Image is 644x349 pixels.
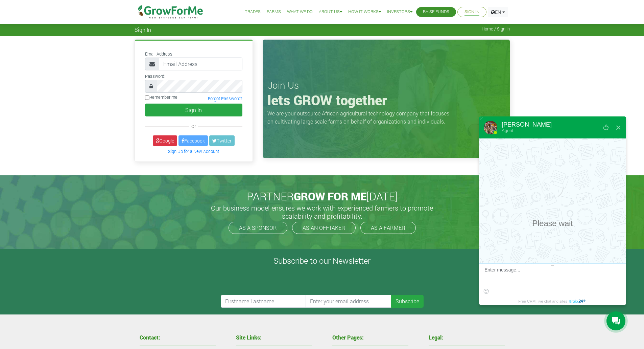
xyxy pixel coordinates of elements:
[245,8,261,16] a: Trades
[267,92,505,108] h1: lets GROW together
[159,58,242,70] input: Email Address
[145,122,242,130] div: or
[137,190,507,203] h2: PARTNER [DATE]
[294,189,366,203] span: GROW FOR ME
[518,297,567,305] span: Free CRM, live chat and sites
[267,80,505,91] h3: Join Us
[145,95,149,100] input: Remember me
[236,335,312,340] h4: Site Links:
[423,8,449,16] a: Raise Funds
[208,96,242,101] a: Forgot Password?
[145,73,165,80] label: Password:
[612,119,624,136] button: Close widget
[600,119,612,136] button: Rate our service
[221,295,307,308] input: Firstname Lastname
[464,8,479,16] a: Sign In
[360,222,416,234] a: AS A FARMER
[502,122,552,128] div: [PERSON_NAME]
[306,295,391,308] input: Enter your email address
[391,295,424,308] button: Subscribe
[482,26,510,31] span: Home / Sign In
[319,8,342,16] a: About Us
[429,335,505,340] h4: Legal:
[204,204,440,220] h5: Our business model ensures we work with experienced farmers to promote scalability and profitabil...
[168,149,219,154] a: Sign Up for a New Account
[267,8,281,16] a: Farms
[140,335,216,340] h4: Contact:
[267,109,453,126] p: We are your outsource African agricultural technology company that focuses on cultivating large s...
[145,51,173,57] label: Email Address:
[287,8,313,16] a: What We Do
[482,287,490,296] button: Select emoticon
[229,222,287,234] a: AS A SPONSOR
[387,8,412,16] a: Investors
[8,256,636,266] h4: Subscribe to our Newsletter
[153,135,177,146] a: Google
[145,94,177,101] label: Remember me
[488,7,508,17] a: EN
[348,8,381,16] a: How it Works
[135,26,151,33] span: Sign In
[518,297,587,305] a: Free CRM, live chat and sites
[221,268,324,295] iframe: reCAPTCHA
[502,128,552,133] div: Agent
[292,222,356,234] a: AS AN OFFTAKER
[532,219,573,228] h3: Please wait
[332,335,408,340] h4: Other Pages:
[145,104,242,116] button: Sign In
